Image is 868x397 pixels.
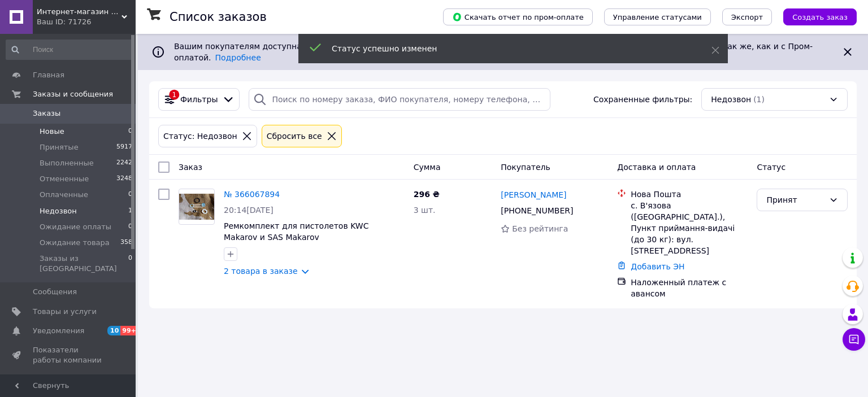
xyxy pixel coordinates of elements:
[116,142,132,152] span: 5917
[501,206,573,215] span: [PHONE_NUMBER]
[128,222,132,232] span: 0
[512,224,568,233] span: Без рейтинга
[604,8,711,25] button: Управление статусами
[116,158,132,168] span: 2242
[224,206,274,215] span: 20:14[DATE]
[33,345,105,365] span: Показатели работы компании
[40,190,88,200] span: Оплаченные
[414,190,440,199] span: 296 ₴
[40,254,128,274] span: Заказы из [GEOGRAPHIC_DATA]
[332,43,683,54] div: Статус успешно изменен
[180,94,218,105] span: Фильтры
[33,108,60,119] span: Заказы
[40,206,77,216] span: Недозвон
[33,287,77,297] span: Сообщения
[772,12,857,21] a: Создать заказ
[33,70,64,80] span: Главная
[249,88,550,111] input: Поиск по номеру заказа, ФИО покупателя, номеру телефона, Email, номеру накладной
[414,206,436,215] span: 3 шт.
[753,95,765,104] span: (1)
[224,190,280,199] a: № 366067894
[40,222,111,232] span: Ожидание оплаты
[224,267,298,276] a: 2 товара в заказе
[731,13,763,21] span: Экспорт
[501,163,550,172] span: Покупатель
[631,277,748,299] div: Наложенный платеж с авансом
[40,238,110,248] span: Ожидание товара
[33,89,113,99] span: Заказы и сообщения
[613,13,702,21] span: Управление статусами
[116,174,132,184] span: 3248
[179,194,214,220] img: Фото товару
[452,12,584,22] span: Скачать отчет по пром-оплате
[215,53,261,62] a: Подробнее
[128,254,132,274] span: 0
[33,326,84,336] span: Уведомления
[128,190,132,200] span: 0
[120,326,139,335] span: 99+
[128,126,132,137] span: 0
[757,163,785,172] span: Статус
[33,307,97,317] span: Товары и услуги
[631,200,748,256] div: с. В'язова ([GEOGRAPHIC_DATA].), Пункт приймання-видачі (до 30 кг): вул. [STREET_ADDRESS]
[40,142,79,152] span: Принятые
[224,221,368,242] a: Ремкомплект для пистолетов KWC Makarov и SAS Makarov
[443,8,593,25] button: Скачать отчет по пром-оплате
[40,126,64,137] span: Новые
[40,158,94,168] span: Выполненные
[792,13,848,21] span: Создать заказ
[179,163,202,172] span: Заказ
[128,206,132,216] span: 1
[40,174,89,184] span: Отмененные
[174,42,813,62] span: Вашим покупателям доступна опция «Оплатить частями от Rozetka» на 2 платежа. Получайте новые зака...
[631,189,748,200] div: Нова Пошта
[161,130,240,142] div: Статус: Недозвон
[120,238,132,248] span: 358
[37,17,136,27] div: Ваш ID: 71726
[631,262,684,271] a: Добавить ЭН
[6,40,133,60] input: Поиск
[722,8,772,25] button: Экспорт
[617,163,696,172] span: Доставка и оплата
[501,189,566,200] a: [PERSON_NAME]
[593,94,692,105] span: Сохраненные фильтры:
[766,194,824,206] div: Принят
[107,326,120,335] span: 10
[264,130,324,142] div: Сбросить все
[170,10,267,24] h1: Список заказов
[37,7,121,17] span: Интернет-магазин Gundepot
[843,328,865,351] button: Чат с покупателем
[711,94,751,105] span: Недозвон
[179,189,215,225] a: Фото товару
[414,163,441,172] span: Сумма
[783,8,857,25] button: Создать заказ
